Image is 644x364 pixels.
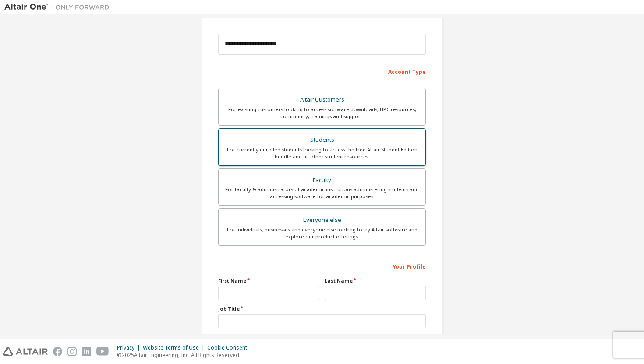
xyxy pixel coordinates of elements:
div: Students [224,134,420,146]
img: altair_logo.svg [3,347,48,356]
img: linkedin.svg [82,347,91,356]
img: youtube.svg [96,347,109,356]
label: Job Title [218,305,426,312]
img: Altair One [4,3,114,11]
div: Everyone else [224,214,420,226]
div: Website Terms of Use [143,344,207,351]
p: © 2025 Altair Engineering, Inc. All Rights Reserved. [117,351,252,359]
img: instagram.svg [67,347,77,356]
div: Your Profile [218,259,426,273]
div: For existing customers looking to access software downloads, HPC resources, community, trainings ... [224,106,420,120]
div: Faculty [224,174,420,186]
label: Last Name [325,277,426,284]
div: For currently enrolled students looking to access the free Altair Student Edition bundle and all ... [224,146,420,160]
div: For individuals, businesses and everyone else looking to try Altair software and explore our prod... [224,226,420,240]
div: Cookie Consent [207,344,252,351]
label: First Name [218,277,319,284]
div: For faculty & administrators of academic institutions administering students and accessing softwa... [224,186,420,200]
div: Altair Customers [224,94,420,106]
div: Privacy [117,344,143,351]
label: Country [218,333,426,340]
img: facebook.svg [53,347,62,356]
div: Account Type [218,64,426,78]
